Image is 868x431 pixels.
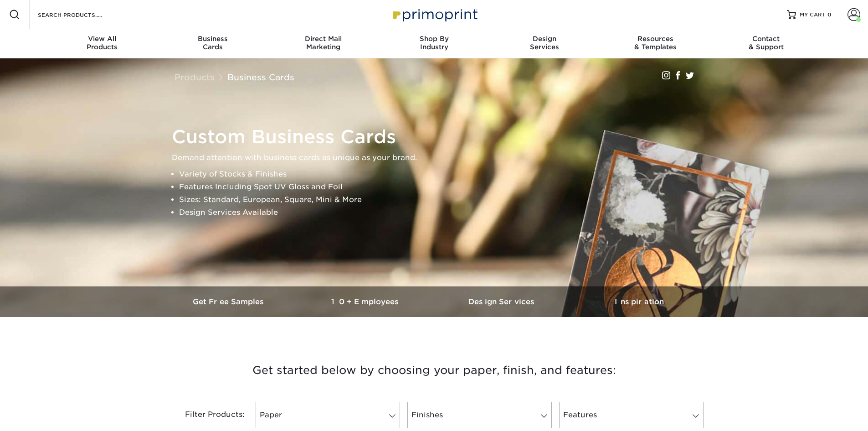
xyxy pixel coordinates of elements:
[571,297,708,306] h3: Inspiration
[711,29,822,58] a: Contact& Support
[571,286,708,317] a: Inspiration
[179,168,705,181] li: Variety of Stocks & Finishes
[157,29,268,58] a: BusinessCards
[600,35,711,51] div: & Templates
[489,35,600,51] div: Services
[256,402,400,428] a: Paper
[227,72,294,82] a: Business Cards
[179,206,705,219] li: Design Services Available
[434,286,571,317] a: Design Services
[161,286,298,317] a: Get Free Samples
[47,35,158,43] span: View All
[179,181,705,193] li: Features Including Spot UV Gloss and Foil
[268,35,379,51] div: Marketing
[600,35,711,43] span: Resources
[157,35,268,43] span: Business
[179,193,705,206] li: Sizes: Standard, European, Square, Mini & More
[161,297,298,306] h3: Get Free Samples
[175,72,215,82] a: Products
[268,29,379,58] a: Direct MailMarketing
[600,29,711,58] a: Resources& Templates
[379,35,489,51] div: Industry
[172,126,705,148] h1: Custom Business Cards
[47,29,158,58] a: View AllProducts
[161,402,252,428] div: Filter Products:
[157,35,268,51] div: Cards
[489,29,600,58] a: DesignServices
[434,297,571,306] h3: Design Services
[389,5,480,24] img: Primoprint
[168,350,701,391] h3: Get started below by choosing your paper, finish, and features:
[711,35,822,51] div: & Support
[379,35,489,43] span: Shop By
[47,35,158,51] div: Products
[298,297,434,306] h3: 10+ Employees
[489,35,600,43] span: Design
[268,35,379,43] span: Direct Mail
[407,402,552,428] a: Finishes
[559,402,704,428] a: Features
[298,286,434,317] a: 10+ Employees
[379,29,489,58] a: Shop ByIndustry
[800,11,826,19] span: MY CART
[37,9,126,20] input: SEARCH PRODUCTS.....
[827,11,832,18] span: 0
[172,151,705,164] p: Demand attention with business cards as unique as your brand.
[711,35,822,43] span: Contact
